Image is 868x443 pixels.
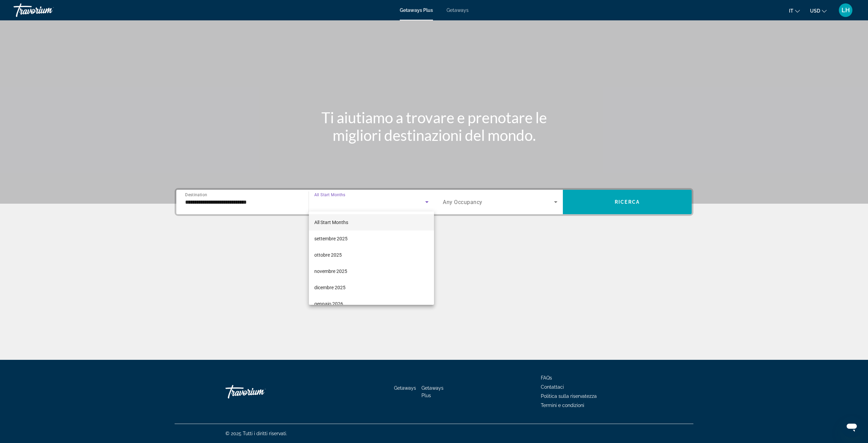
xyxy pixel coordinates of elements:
[314,220,348,225] span: All Start Months
[314,235,348,243] span: settembre 2025
[841,416,863,438] iframe: Pulsante per aprire la finestra di messaggistica
[314,267,347,275] span: novembre 2025
[314,300,343,308] span: gennaio 2026
[314,251,342,259] span: ottobre 2025
[314,283,346,292] span: dicembre 2025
